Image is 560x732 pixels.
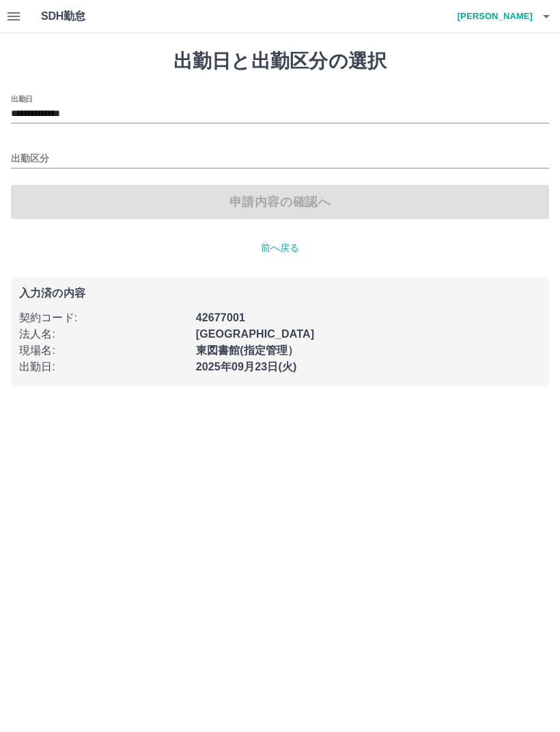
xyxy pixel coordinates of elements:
p: 法人名 : [19,326,188,342]
p: 前へ戻る [11,241,549,255]
p: 契約コード : [19,310,188,326]
b: [GEOGRAPHIC_DATA] [196,328,315,340]
b: 東図書館(指定管理） [196,345,299,356]
label: 出勤日 [11,93,33,104]
b: 42677001 [196,312,245,323]
b: 2025年09月23日(火) [196,361,297,372]
p: 出勤日 : [19,359,188,375]
p: 現場名 : [19,342,188,359]
p: 入力済の内容 [19,288,541,299]
h1: 出勤日と出勤区分の選択 [11,50,549,73]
